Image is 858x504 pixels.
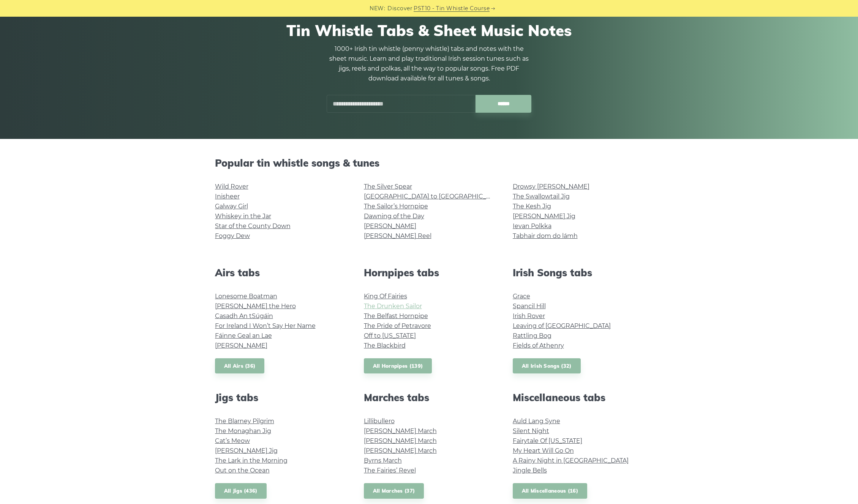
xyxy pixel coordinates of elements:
h2: Jigs tabs [215,392,346,403]
a: The Drunken Sailor [364,302,422,310]
a: [PERSON_NAME] Jig [215,447,278,454]
a: Irish Rover [513,312,545,320]
a: Galway Girl [215,203,248,210]
a: My Heart Will Go On [513,447,574,454]
a: Wild Rover [215,183,248,190]
a: All Marches (37) [364,483,424,499]
a: The Fairies’ Revel [364,467,416,474]
a: Tabhair dom do lámh [513,232,578,239]
a: Ievan Polkka [513,222,551,230]
a: Star of the County Down [215,222,291,230]
a: Off to [US_STATE] [364,332,416,339]
a: [PERSON_NAME] the Hero [215,302,296,310]
a: The Blackbird [364,342,406,349]
a: The Pride of Petravore [364,322,431,329]
a: The Lark in the Morning [215,457,288,464]
a: All Airs (36) [215,358,265,374]
a: All Miscellaneous (16) [513,483,588,499]
a: Spancil Hill [513,302,546,310]
h2: Hornpipes tabs [364,267,495,279]
a: Leaving of [GEOGRAPHIC_DATA] [513,322,611,329]
a: PST10 - Tin Whistle Course [414,4,490,13]
a: Fáinne Geal an Lae [215,332,272,339]
a: [PERSON_NAME] [364,222,416,230]
h2: Irish Songs tabs [513,267,643,279]
a: Rattling Bog [513,332,551,339]
a: Fairytale Of [US_STATE] [513,437,582,444]
a: A Rainy Night in [GEOGRAPHIC_DATA] [513,457,629,464]
h2: Popular tin whistle songs & tunes [215,157,643,169]
a: [PERSON_NAME] March [364,427,437,435]
a: Lillibullero [364,417,395,425]
span: NEW: [370,4,385,13]
a: The Belfast Hornpipe [364,312,428,320]
a: All Hornpipes (139) [364,358,432,374]
a: Drowsy [PERSON_NAME] [513,183,589,190]
a: [PERSON_NAME] March [364,437,437,444]
a: The Sailor’s Hornpipe [364,203,428,210]
a: Dawning of the Day [364,213,424,220]
h2: Airs tabs [215,267,346,279]
a: Jingle Bells [513,467,547,474]
a: Whiskey in the Jar [215,213,271,220]
p: 1000+ Irish tin whistle (penny whistle) tabs and notes with the sheet music. Learn and play tradi... [327,44,532,83]
a: Casadh An tSúgáin [215,312,273,320]
a: King Of Fairies [364,293,407,300]
a: [PERSON_NAME] [215,342,267,349]
a: Out on the Ocean [215,467,270,474]
a: The Monaghan Jig [215,427,271,435]
a: Grace [513,293,530,300]
a: For Ireland I Won’t Say Her Name [215,322,316,329]
a: Silent Night [513,427,549,435]
a: Cat’s Meow [215,437,250,444]
a: [PERSON_NAME] March [364,447,437,454]
span: Discover [387,4,412,13]
a: All Irish Songs (32) [513,358,581,374]
a: The Kesh Jig [513,203,551,210]
a: Inisheer [215,193,240,200]
a: The Swallowtail Jig [513,193,570,200]
a: [PERSON_NAME] Jig [513,213,575,220]
h1: Tin Whistle Tabs & Sheet Music Notes [215,21,643,39]
h2: Marches tabs [364,392,495,403]
a: All Jigs (436) [215,483,267,499]
a: Auld Lang Syne [513,417,560,425]
a: The Blarney Pilgrim [215,417,274,425]
a: Lonesome Boatman [215,293,277,300]
a: Fields of Athenry [513,342,564,349]
a: [GEOGRAPHIC_DATA] to [GEOGRAPHIC_DATA] [364,193,504,200]
h2: Miscellaneous tabs [513,392,643,403]
a: Byrns March [364,457,402,464]
a: The Silver Spear [364,183,412,190]
a: Foggy Dew [215,232,250,239]
a: [PERSON_NAME] Reel [364,232,431,239]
